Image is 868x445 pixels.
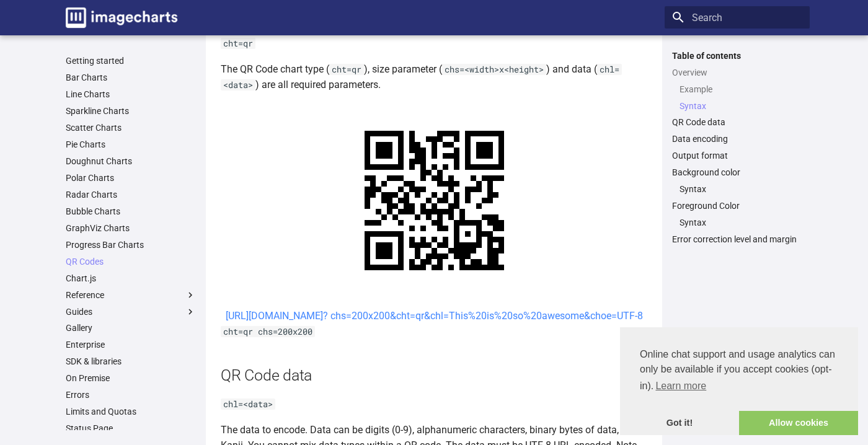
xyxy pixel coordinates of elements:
a: Foreground Color [672,200,802,211]
a: Line Charts [66,89,196,100]
img: logo [66,7,177,28]
label: Reference [66,289,196,301]
a: On Premise [66,372,196,384]
a: Bubble Charts [66,206,196,217]
a: Gallery [66,322,196,333]
div: cookieconsent [620,327,858,435]
a: Sparkline Charts [66,105,196,117]
a: Example [680,84,802,95]
span: Online chat support and usage analytics can only be available if you accept cookies (opt-in). [640,347,838,395]
a: [URL][DOMAIN_NAME]? chs=200x200&cht=qr&chl=This%20is%20so%20awesome&choe=UTF-8 [226,310,643,322]
a: Doughnut Charts [66,156,196,167]
a: Limits and Quotas [66,406,196,417]
a: Getting started [66,55,196,66]
a: Status Page [66,423,196,434]
img: chart [337,103,532,298]
a: Syntax [680,100,802,112]
a: Radar Charts [66,189,196,200]
a: Error correction level and margin [672,234,802,245]
a: Image-Charts documentation [61,2,182,33]
a: QR Code data [672,117,802,128]
a: learn more about cookies [653,377,708,395]
code: chs=<width>x<height> [442,64,546,75]
a: dismiss cookie message [620,411,739,436]
a: GraphViz Charts [66,222,196,234]
code: cht=qr [329,64,364,75]
a: Syntax [680,183,802,195]
p: The QR Code chart type ( ), size parameter ( ) and data ( ) are all required parameters. [221,61,647,93]
a: Bar Charts [66,72,196,83]
a: Scatter Charts [66,122,196,133]
code: cht=qr chs=200x200 [221,326,315,337]
h2: QR Code data [221,364,647,386]
a: SDK & libraries [66,356,196,367]
nav: Overview [672,84,802,112]
nav: Background color [672,183,802,195]
code: chl=<data> [221,399,275,410]
input: Search [665,6,810,29]
a: Background color [672,167,802,178]
a: Data encoding [672,133,802,144]
a: Polar Charts [66,172,196,183]
label: Table of contents [665,50,810,61]
a: Overview [672,67,802,78]
a: allow cookies [739,411,858,436]
nav: Table of contents [665,50,810,245]
nav: Foreground Color [672,217,802,228]
a: Errors [66,389,196,400]
a: Chart.js [66,273,196,284]
a: Enterprise [66,339,196,350]
a: Progress Bar Charts [66,239,196,250]
a: Pie Charts [66,139,196,150]
a: Output format [672,150,802,161]
code: cht=qr [221,38,255,49]
a: QR Codes [66,256,196,267]
a: Syntax [680,217,802,228]
label: Guides [66,306,196,317]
